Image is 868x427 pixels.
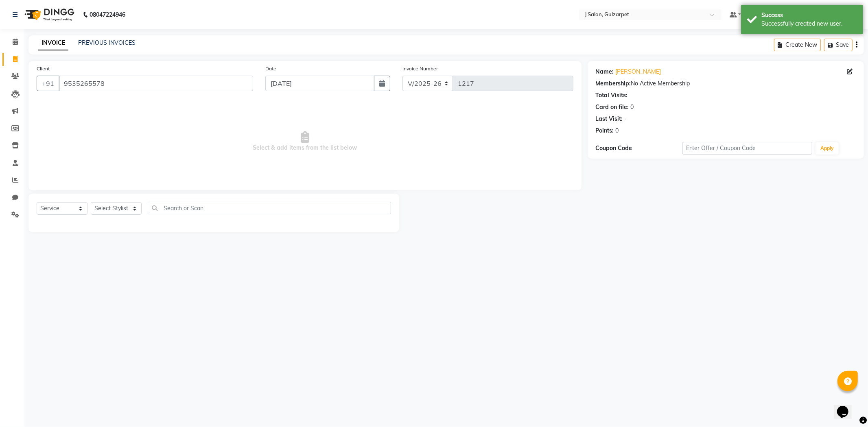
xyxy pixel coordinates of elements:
div: Name: [596,68,614,76]
label: Date [265,65,276,72]
a: [PERSON_NAME] [616,68,661,76]
div: - [625,115,627,123]
a: INVOICE [38,36,68,50]
div: No Active Membership [596,79,856,88]
input: Enter Offer / Coupon Code [682,142,813,155]
div: Successfully created new user. [761,20,857,28]
div: Last Visit: [596,115,623,123]
label: Invoice Number [402,65,438,72]
a: PREVIOUS INVOICES [78,39,136,46]
input: Search by Name/Mobile/Email/Code [59,76,253,91]
div: Total Visits: [596,91,628,100]
div: Points: [596,126,614,135]
input: Search or Scan [148,202,391,214]
div: Membership: [596,79,631,88]
span: Select & add items from the list below [37,101,573,182]
div: 0 [616,126,619,135]
button: +91 [37,76,59,91]
button: Apply [816,142,839,155]
img: logo [21,3,77,26]
div: Card on file: [596,103,629,111]
iframe: chat widget [834,394,860,419]
b: 08047224946 [90,3,125,26]
div: Coupon Code [596,144,682,152]
button: Create New [774,39,821,51]
label: Client [37,65,50,72]
div: 0 [631,103,634,111]
div: Success [761,11,857,20]
button: Save [824,39,853,51]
